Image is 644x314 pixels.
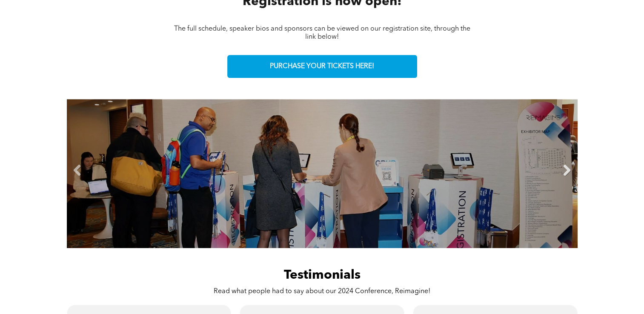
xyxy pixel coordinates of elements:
[270,63,374,71] span: PURCHASE YOUR TICKETS HERE!
[214,288,430,295] span: Read what people had to say about our 2024 Conference, Reimagine!
[561,164,573,177] a: Next
[227,55,417,78] a: PURCHASE YOUR TICKETS HERE!
[284,269,361,282] span: Testimonials
[71,164,84,177] a: Previous
[174,26,470,40] span: The full schedule, speaker bios and sponsors can be viewed on our registration site, through the ...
